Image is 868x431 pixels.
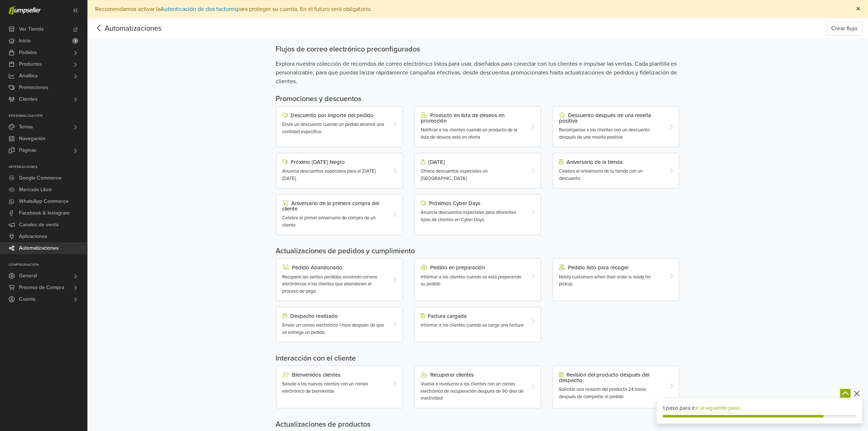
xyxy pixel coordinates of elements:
span: Facebook & Instagram [19,207,69,219]
span: × [856,4,860,14]
span: Notify customers when their order is ready for pickup [559,274,651,287]
span: Explora nuestra colección de recorridos de correo electrónico listos para usar, diseñados para co... [276,59,680,86]
span: Enviar un correo electrónico 1 hora después de que se entrega un pedido [283,322,384,335]
p: Integraciones [9,165,87,169]
button: Crear flujo [826,22,862,35]
span: Automatizaciones [93,23,150,34]
div: Pedido en preparación [421,265,525,270]
span: Informar a los clientes cuando se está preparando su pedido [421,274,521,287]
span: General [19,270,37,282]
span: Notificar a los clientes cuando un producto de la lista de deseos esté en oferta [421,127,517,140]
span: Productos [19,58,42,70]
span: Automatizaciones [19,242,59,254]
span: 1 [72,38,78,44]
a: Ir al siguiente paso. [696,405,742,411]
div: Descuento después de una reseña positiva [559,112,663,124]
p: Configuración [9,263,87,267]
span: Cuenta [19,293,35,305]
div: Pedido listo para recoger [559,265,663,270]
span: Pedidos [19,47,37,58]
span: Navegación [19,133,46,145]
h5: Promociones y descuentos [276,95,680,103]
span: WhatsApp Commerce [19,196,69,207]
span: Informar a los clientes cuando se carga una factura [421,322,523,328]
h5: Actualizaciones de pedidos y cumplimiento [276,247,680,255]
span: Celebre el primer aniversario de compra de un cliente [283,215,376,228]
div: Despacho realizado [283,313,386,319]
span: Ofrece descuentos especiales en [GEOGRAPHIC_DATA]. [421,168,488,181]
div: Próximos Cyber Days [421,200,525,206]
span: Celebra el aniversario de tu tienda con un descuento. [559,168,643,181]
div: Revisión del producto después del despacho [559,372,663,383]
span: Ver Tienda [19,23,43,35]
button: Close [849,0,868,18]
span: Mercado Libre [19,184,52,196]
span: Vuelva a involucrar a los clientes con un correo electrónico de recuperación después de 90 días d... [421,381,523,401]
span: Anuncia descuentos especiales para el [DATE][DATE]. [283,168,376,181]
span: Google Commerce [19,172,62,184]
span: Recompense a los clientes con un descuento después de una reseña positiva [559,127,650,140]
span: Páginas [19,145,36,156]
span: Promociones [19,82,48,93]
div: Producto en lista de deseos en promoción [421,112,525,124]
h5: Interacción con el cliente [276,354,680,363]
div: Factura cargada [421,313,525,319]
span: Inicio [19,35,31,47]
span: Canales de venta [19,219,58,231]
div: Pedido Abandonado [283,265,386,270]
span: Anuncia descuentos especiales para diferentes tipos de clientes en Cyber Days. [421,209,516,223]
span: Salude a los nuevos clientes con un correo electrónico de bienvenida. [283,381,368,394]
div: [DATE] [421,159,525,165]
p: Personalización [9,114,87,118]
div: Bienvenidos clientes [283,372,386,378]
div: Descuento por importe del pedido [283,112,386,118]
span: Solicitar una revisión del producto 24 horas después de completar el pedido [559,386,646,400]
span: Proceso de Compra [19,282,64,293]
div: Próximo [DATE] Negro [283,159,386,165]
a: Autenticación de dos factores [160,5,237,13]
span: Envíe un descuento cuando un pedido alcance una cantidad específica. [283,122,385,135]
div: Aniversario de la tienda [559,159,663,165]
h5: Actualizaciones de productos [276,420,680,429]
div: Aniversario de la primera compra del cliente [283,200,386,212]
div: Flujos de correo electrónico preconfigurados [276,45,680,54]
span: Temas [19,121,33,133]
span: Clientes [19,93,38,105]
div: 1 paso para ir. [663,404,856,412]
span: Aplicaciones [19,231,47,242]
span: Recupere las ventas perdidas enviando correos electrónicos a los clientes que abandonan el proces... [283,274,378,294]
div: Recuperar clientes [421,372,525,378]
span: Analítica [19,70,38,82]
